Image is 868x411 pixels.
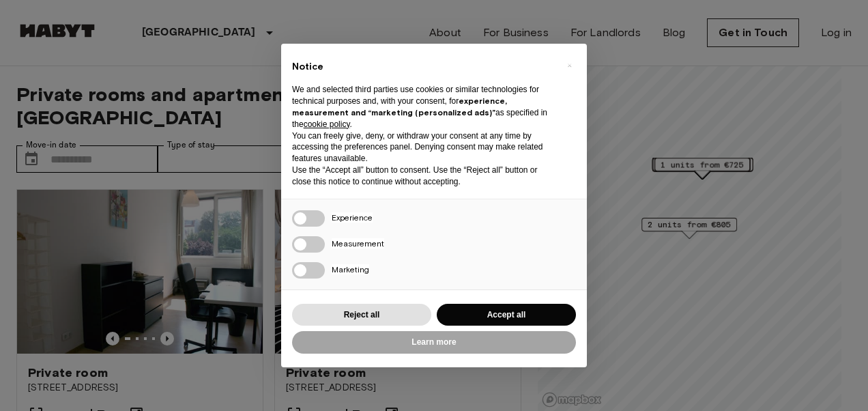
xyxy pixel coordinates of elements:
h2: Notice [292,60,554,74]
button: Learn more [292,331,576,354]
button: Accept all [437,304,576,326]
button: Reject all [292,304,431,326]
span: Marketing [332,264,369,274]
p: You can freely give, deny, or withdraw your consent at any time by accessing the preferences pane... [292,130,554,165]
span: × [567,57,572,74]
p: Use the “Accept all” button to consent. Use the “Reject all” button or close this notice to conti... [292,165,554,188]
a: cookie policy [304,119,350,129]
button: Close this notice [558,55,580,76]
span: Experience [332,212,373,223]
strong: experience, measurement and “marketing (personalized ads)” [292,96,507,117]
span: Measurement [332,238,384,249]
p: We and selected third parties use cookies or similar technologies for technical purposes and, wit... [292,84,554,130]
